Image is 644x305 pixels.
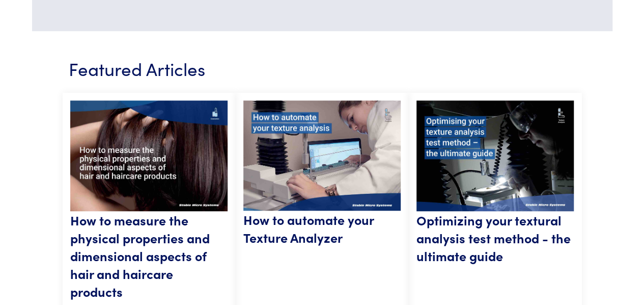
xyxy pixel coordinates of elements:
img: automation-of-texture-analysis.jpg [243,100,401,211]
h3: Featured Articles [69,56,576,81]
img: cosmetics-haircare.jpg [70,100,228,211]
h5: Optimizing your textural analysis test method - the ultimate guide [416,211,574,265]
h5: How to automate your Texture Analyzer [243,211,401,246]
img: optimizing-texture-analysis.jpg [416,100,574,212]
h5: How to measure the physical properties and dimensional aspects of hair and haircare products [70,211,228,300]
